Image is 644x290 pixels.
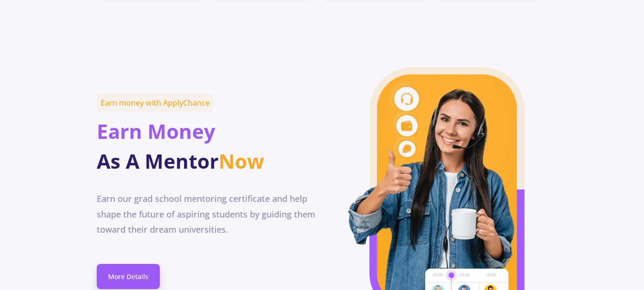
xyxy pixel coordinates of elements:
b: As A Mentor [97,118,264,174]
span: Earn our grad school mentoring certificate and help shape the future of aspiring students by guid... [97,193,315,235]
a: More Details [97,264,160,289]
span: Earn Money [97,118,215,145]
span: Now [219,147,264,174]
span: Earn money with ApplyChance [97,94,213,112]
